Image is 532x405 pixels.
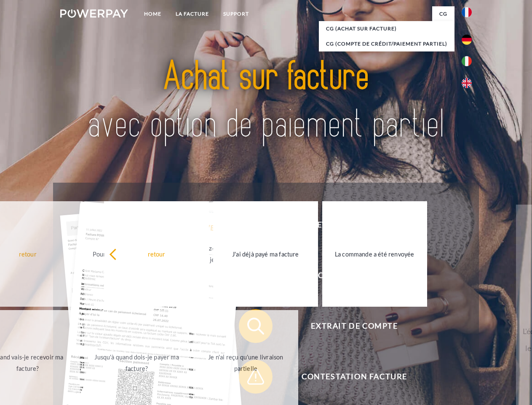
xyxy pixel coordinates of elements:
div: Je n'ai reçu qu'une livraison partielle [198,351,293,374]
a: Home [137,6,168,22]
button: Extrait de compte [239,309,458,343]
div: La commande a été renvoyée [327,248,422,259]
a: CG (achat sur facture) [319,21,454,36]
div: J'ai déjà payé ma facture [218,248,313,259]
div: Jusqu'à quand dois-je payer ma facture? [89,351,184,374]
a: CG (Compte de crédit/paiement partiel) [319,36,454,51]
img: it [462,56,472,66]
a: LA FACTURE [168,6,216,22]
button: Contestation Facture [239,360,458,394]
div: retour [109,248,204,259]
a: CG [432,6,454,22]
span: Extrait de compte [251,309,457,343]
img: de [462,35,472,45]
img: logo-powerpay-white.svg [60,9,128,18]
div: Pourquoi ai-je reçu une facture? [89,248,184,259]
img: fr [462,7,472,17]
img: en [462,78,472,88]
img: title-powerpay_fr.svg [80,40,452,162]
a: Support [216,6,256,22]
span: Contestation Facture [251,360,457,394]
